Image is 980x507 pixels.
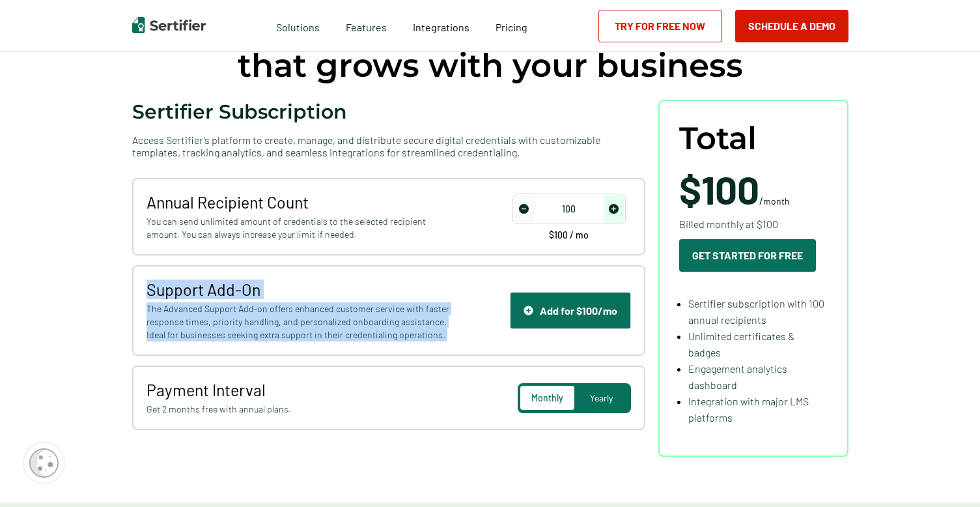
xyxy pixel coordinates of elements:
[514,195,535,223] span: decrease number
[531,392,563,403] span: Monthly
[679,121,757,156] span: Total
[679,169,790,209] span: /
[590,392,613,403] span: Yearly
[510,292,631,329] button: Support IconAdd for $100/mo
[132,134,645,158] span: Access Sertifier’s platform to create, manage, and distribute secure digital credentials with cus...
[413,21,469,33] span: Integrations
[915,444,980,507] iframe: Chat Widget
[609,204,619,214] img: Increase Icon
[688,330,794,358] span: Unlimited certificates & badges
[679,166,759,212] span: $100
[346,18,387,34] span: Features
[147,280,453,299] span: Support Add-On
[679,239,816,272] button: Get Started For Free
[735,10,848,42] button: Schedule a Demo
[147,302,453,341] span: The Advanced Support Add-on offers enhanced customer service with faster response times, priority...
[276,18,320,34] span: Solutions
[688,395,809,424] span: Integration with major LMS platforms
[132,100,347,124] span: Sertifier Subscription
[496,21,527,33] span: Pricing
[147,403,453,416] span: Get 2 months free with annual plans.
[147,215,453,241] span: You can send unlimited amount of credentials to the selected recipient amount. You can always inc...
[688,362,787,391] span: Engagement analytics dashboard
[496,18,527,34] a: Pricing
[413,18,469,34] a: Integrations
[688,297,824,326] span: Sertifier subscription with 100 annual recipients
[598,10,722,42] a: Try for Free Now
[524,306,533,315] img: Support Icon
[604,195,624,223] span: increase number
[132,17,206,33] img: Sertifier | Digital Credentialing Platform
[147,192,453,212] span: Annual Recipient Count
[524,304,617,317] div: Add for $100/mo
[519,204,529,214] img: Decrease Icon
[147,380,453,399] span: Payment Interval
[679,216,778,232] span: Billed monthly at $100
[29,448,59,478] img: Cookie Popup Icon
[549,231,589,240] span: $100 / mo
[763,196,790,207] span: month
